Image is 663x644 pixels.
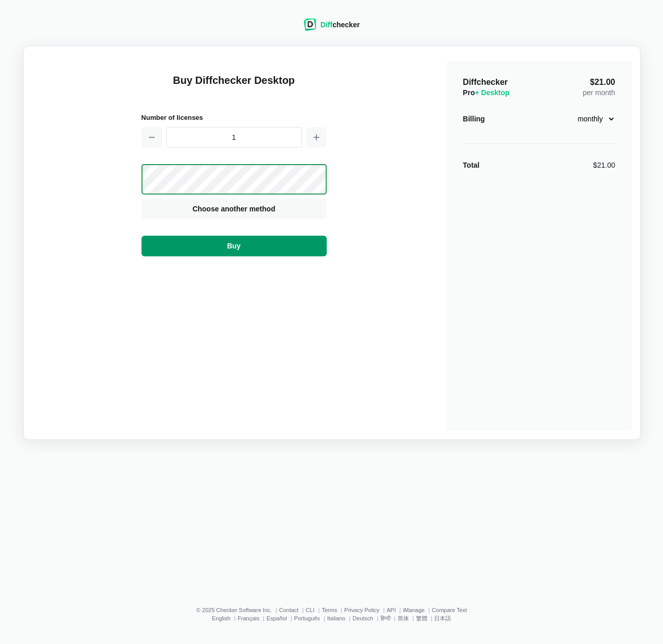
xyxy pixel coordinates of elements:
[320,21,332,29] span: Diff
[294,615,320,621] a: Português
[463,114,485,124] div: Billing
[166,127,302,148] input: 1
[463,78,508,86] span: Diffchecker
[141,199,327,219] button: Choose another method
[434,615,451,621] a: 日本語
[403,607,424,613] a: iManage
[416,615,427,621] a: 繁體
[432,607,467,613] a: Compare Text
[266,615,287,621] a: Español
[303,19,316,31] img: Diffchecker logo
[344,607,379,613] a: Privacy Policy
[141,112,327,123] h2: Number of licenses
[190,204,277,214] span: Choose another method
[279,607,298,613] a: Contact
[327,615,345,621] a: Italiano
[593,160,615,170] div: $21.00
[475,88,509,97] span: + Desktop
[352,615,373,621] a: Deutsch
[590,78,615,86] span: $21.00
[320,20,360,30] div: checker
[141,236,327,256] button: Buy
[463,161,479,169] strong: Total
[303,24,360,32] a: Diffchecker logoDiffchecker
[196,607,279,613] li: © 2025 Checker Software Inc.
[238,615,259,621] a: Français
[212,615,230,621] a: English
[306,607,314,613] a: CLI
[582,77,615,98] div: per month
[225,241,242,251] span: Buy
[141,73,327,100] h1: Buy Diffchecker Desktop
[380,615,390,621] a: हिन्दी
[397,615,408,621] a: 简体
[321,607,337,613] a: Terms
[386,607,396,613] a: API
[463,88,510,97] span: Pro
